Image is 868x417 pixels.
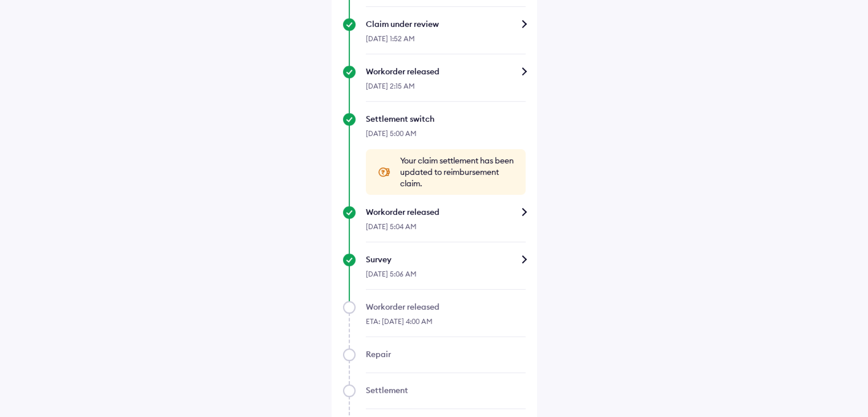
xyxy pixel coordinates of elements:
[400,155,514,189] span: Your claim settlement has been updated to reimbursement claim.
[366,113,526,125] div: Settlement switch
[366,66,526,77] div: Workorder released
[366,206,526,218] div: Workorder released
[366,218,526,242] div: [DATE] 5:04 AM
[366,384,526,396] div: Settlement
[366,265,526,290] div: [DATE] 5:06 AM
[366,30,526,54] div: [DATE] 1:52 AM
[366,18,526,30] div: Claim under review
[366,301,526,312] div: Workorder released
[366,312,526,337] div: ETA: [DATE] 4:00 AM
[366,254,526,265] div: Survey
[366,348,526,360] div: Repair
[366,125,526,149] div: [DATE] 5:00 AM
[366,77,526,102] div: [DATE] 2:15 AM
